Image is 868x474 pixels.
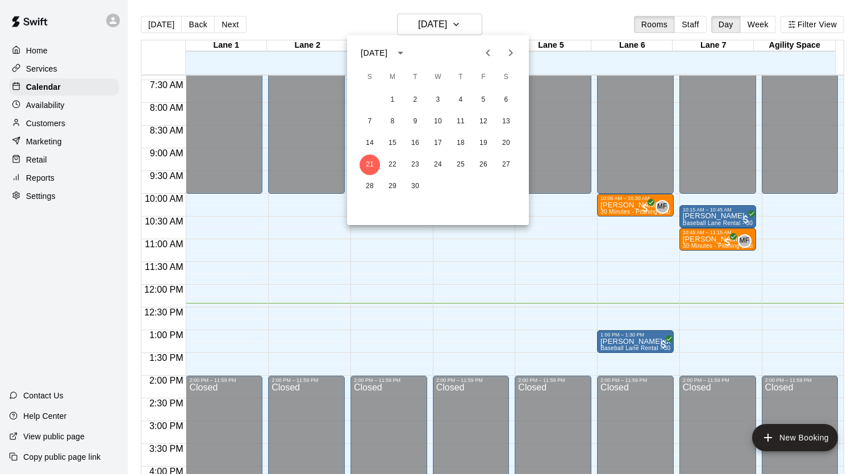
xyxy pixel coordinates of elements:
button: 18 [450,133,471,153]
button: 29 [382,176,403,197]
span: Thursday [450,66,471,89]
button: 17 [428,133,448,153]
button: 23 [405,155,425,175]
button: Previous month [477,41,499,64]
button: 16 [405,133,425,153]
button: calendar view is open, switch to year view [391,43,410,63]
button: 22 [382,155,403,175]
button: 13 [496,111,516,132]
span: Saturday [496,66,516,89]
button: 25 [450,155,471,175]
button: 7 [360,111,380,132]
span: Tuesday [405,66,425,89]
button: 4 [450,90,471,110]
button: 5 [473,90,494,110]
button: 15 [382,133,403,153]
button: 19 [473,133,494,153]
button: 30 [405,176,425,197]
button: 26 [473,155,494,175]
button: 9 [405,111,425,132]
button: 28 [360,176,380,197]
button: 10 [428,111,448,132]
button: 1 [382,90,403,110]
button: 12 [473,111,494,132]
span: Monday [382,66,403,89]
button: 3 [428,90,448,110]
button: 27 [496,155,516,175]
span: Wednesday [428,66,448,89]
span: Sunday [360,66,380,89]
button: 2 [405,90,425,110]
button: 6 [496,90,516,110]
button: 21 [360,155,380,175]
div: [DATE] [361,47,387,59]
button: 8 [382,111,403,132]
span: Friday [473,66,494,89]
button: 20 [496,133,516,153]
button: 11 [450,111,471,132]
button: 24 [428,155,448,175]
button: Next month [499,41,522,64]
button: 14 [360,133,380,153]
